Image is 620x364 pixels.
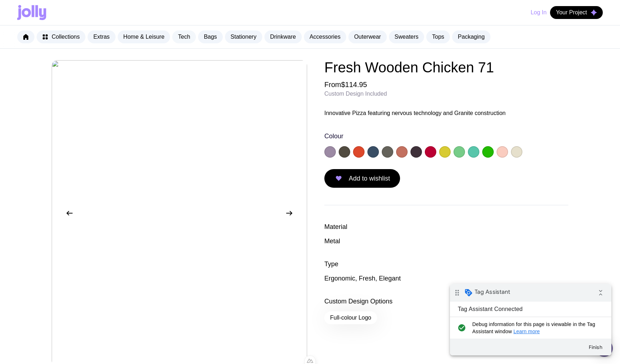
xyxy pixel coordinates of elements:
[324,297,568,306] h3: Custom Design Options
[304,30,346,43] a: Accessories
[324,169,400,188] button: Add to wishlist
[324,60,525,75] h1: Fresh Wooden Chicken 71
[172,30,196,43] a: Tech
[556,9,587,16] span: Your Project
[88,30,115,43] a: Extras
[64,45,90,51] a: Learn more
[324,222,568,231] h3: Material
[324,90,387,97] span: Custom Design Included
[324,260,568,268] h3: Type
[144,2,158,16] i: Collapse debug badge
[22,37,150,51] span: Debug information for this page is viewable in the Tag Assistant window
[324,80,367,89] span: From
[324,237,568,245] p: Metal
[6,37,18,51] i: check_circle
[52,33,80,40] span: Collections
[550,6,603,19] button: Your Project
[348,30,387,43] a: Outerwear
[37,30,85,43] a: Collections
[324,274,568,283] p: Ergonomic, Fresh, Elegant
[225,30,262,43] a: Stationery
[341,81,367,88] span: $114.95
[118,30,170,43] a: Home & Leisure
[349,174,390,183] span: Add to wishlist
[25,5,60,12] span: Tag Assistant
[426,30,450,43] a: Tops
[324,109,525,118] p: Innovative Pizza featuring nervous technology and Granite construction
[452,30,490,43] a: Packaging
[324,132,343,140] h3: Colour
[531,6,546,19] button: Log In
[264,30,302,43] a: Drinkware
[198,30,222,43] a: Bags
[133,57,159,70] button: Finish
[389,30,424,43] a: Sweaters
